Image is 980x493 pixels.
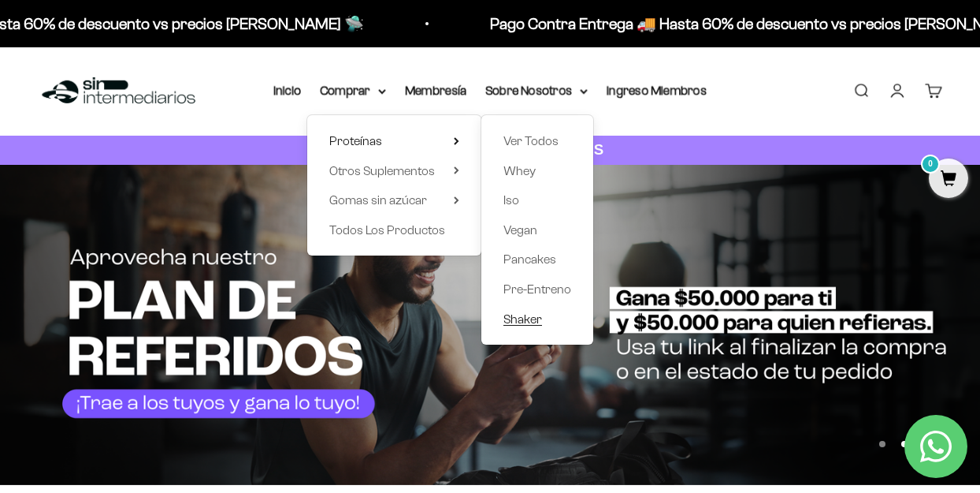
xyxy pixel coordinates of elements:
span: Gomas sin azúcar [329,193,427,207]
span: Vegan [503,223,537,237]
span: Otros Suplementos [329,164,435,177]
span: Pancakes [503,252,556,266]
a: Whey [503,161,571,181]
a: 0 [929,171,968,189]
summary: Otros Suplementos [329,161,459,181]
summary: Proteínas [329,131,459,151]
a: Membresía [405,84,466,97]
a: Pancakes [503,249,571,270]
span: Ver Todos [503,134,559,148]
a: Inicio [273,84,301,97]
a: Ver Todos [503,131,571,151]
summary: Sobre Nosotros [485,80,588,101]
a: Vegan [503,220,571,241]
summary: Comprar [320,80,386,101]
span: Pre-Entreno [503,282,571,296]
a: Ingreso Miembros [607,84,707,97]
span: Iso [503,193,519,207]
a: Pre-Entreno [503,279,571,300]
mark: 0 [921,155,940,174]
span: Shaker [503,312,542,326]
summary: Gomas sin azúcar [329,190,459,211]
span: Whey [503,164,536,177]
span: Todos Los Productos [329,223,445,237]
a: Shaker [503,309,571,330]
p: Pago Contra Entrega 🚚 Hasta 60% de descuento vs precios [PERSON_NAME] 🛸 [366,11,918,36]
a: Iso [503,190,571,211]
a: Todos Los Productos [329,220,459,241]
span: Proteínas [329,134,382,148]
